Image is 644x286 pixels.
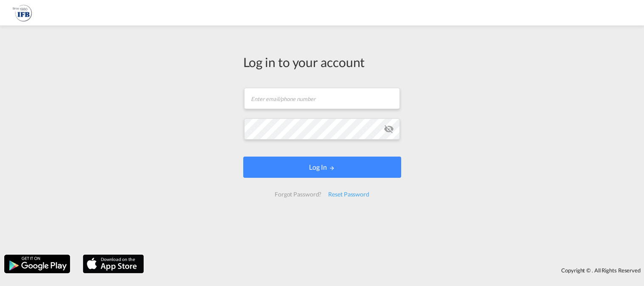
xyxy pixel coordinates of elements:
div: Reset Password [325,187,373,202]
img: apple.png [82,254,145,274]
div: Forgot Password? [271,187,325,202]
button: LOGIN [243,157,401,178]
md-icon: icon-eye-off [384,124,394,134]
div: Log in to your account [243,53,401,71]
div: Copyright © . All Rights Reserved [148,263,644,278]
img: google.png [3,254,71,274]
input: Enter email/phone number [244,88,400,109]
img: 2b726980256c11eeaa87296e05903fd5.png [13,3,32,22]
